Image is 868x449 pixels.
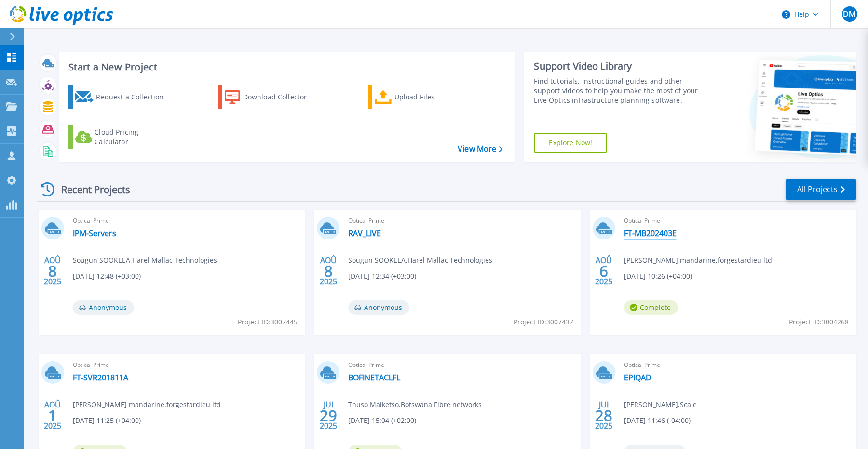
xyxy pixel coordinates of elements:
a: BOFINETACLFL [348,373,400,382]
span: Project ID: 3007437 [514,317,573,327]
div: Request a Collection [96,87,173,107]
div: AOÛ 2025 [319,253,338,289]
span: [PERSON_NAME] mandarine , forgestardieu ltd [73,399,221,410]
span: 28 [595,411,612,420]
span: Sougun SOOKEEA , Harel Mallac Technologies [348,255,492,266]
span: [DATE] 10:26 (+04:00) [624,271,692,281]
a: FT-SVR201811A [73,373,128,382]
a: Download Collector [218,85,325,109]
span: Project ID: 3004268 [789,317,849,327]
div: AOÛ 2025 [43,398,62,433]
a: EPIQAD [624,373,651,382]
div: Find tutorials, instructional guides and other support videos to help you make the most of your L... [534,76,702,105]
a: Upload Files [368,85,475,109]
span: Thuso Maiketso , Botswana Fibre networks [348,399,482,410]
span: 1 [48,411,57,420]
div: AOÛ 2025 [595,253,613,289]
div: Support Video Library [534,60,702,72]
a: FT-MB202403E [624,228,677,238]
span: Complete [624,300,678,315]
span: 8 [48,267,57,275]
h3: Start a New Project [68,62,502,72]
span: Anonymous [73,300,134,315]
div: Cloud Pricing Calculator [95,127,172,147]
span: [DATE] 11:25 (+04:00) [73,415,141,426]
span: Optical Prime [348,360,574,370]
span: 8 [324,267,333,275]
span: Optical Prime [624,215,850,226]
a: Request a Collection [68,85,176,109]
a: View More [458,144,502,154]
div: JUI 2025 [319,398,338,433]
span: DM [843,10,855,18]
span: [DATE] 15:04 (+02:00) [348,415,416,426]
span: Project ID: 3007445 [238,317,298,327]
span: [PERSON_NAME] mandarine , forgestardieu ltd [624,255,772,266]
span: Optical Prime [624,360,850,370]
a: All Projects [786,179,856,200]
div: Download Collector [243,87,320,107]
a: Cloud Pricing Calculator [68,125,176,149]
span: [DATE] 12:48 (+03:00) [73,271,141,281]
span: 29 [320,411,337,420]
span: [DATE] 12:34 (+03:00) [348,271,416,281]
div: AOÛ 2025 [43,253,62,289]
span: 6 [599,267,608,275]
span: Anonymous [348,300,409,315]
div: Upload Files [394,87,472,107]
a: Explore Now! [534,133,607,153]
span: Optical Prime [73,360,299,370]
a: IPM-Servers [73,228,116,238]
span: Optical Prime [348,215,574,226]
span: Optical Prime [73,215,299,226]
div: Recent Projects [37,178,143,201]
span: [PERSON_NAME] , Scale [624,399,697,410]
div: JUI 2025 [595,398,613,433]
span: [DATE] 11:46 (-04:00) [624,415,691,426]
span: Sougun SOOKEEA , Harel Mallac Technologies [73,255,217,266]
a: RAV_LIVE [348,228,381,238]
